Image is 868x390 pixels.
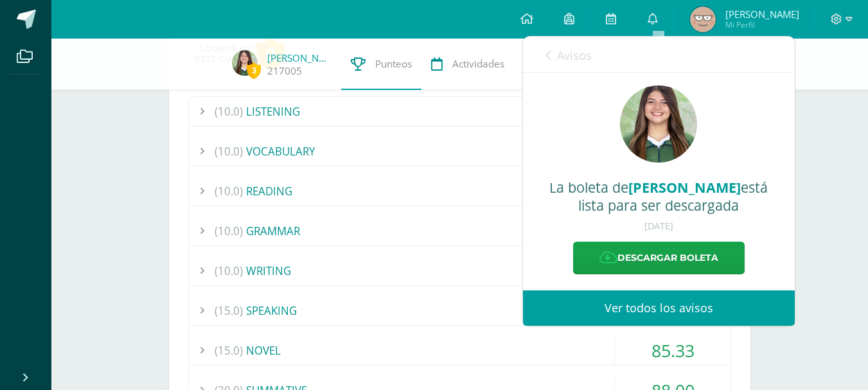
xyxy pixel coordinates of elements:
span: (15.0) [215,296,243,325]
span: (15.0) [215,336,243,365]
span: Punteos [375,57,412,71]
a: 217005 [267,64,302,78]
span: 3 [247,62,261,78]
a: Trayectoria [514,39,607,90]
span: [PERSON_NAME] [628,178,741,197]
a: Ver todos los avisos [523,290,795,326]
div: LISTENING [189,97,731,126]
span: (10.0) [215,137,243,166]
span: (10.0) [215,256,243,285]
span: (10.0) [215,177,243,206]
a: Punteos [341,39,421,90]
div: GRAMMAR [189,217,731,245]
div: La boleta de está lista para ser descargada [549,179,769,215]
span: Mi Perfil [725,19,799,30]
a: Descargar boleta [573,242,745,274]
div: NOVEL [189,336,731,365]
a: [PERSON_NAME] [267,51,332,64]
img: 71f96e2616eca63d647a955b9c55e1b9.png [690,6,716,32]
div: SPEAKING [189,296,731,325]
div: VOCABULARY [189,137,731,166]
span: (10.0) [215,217,243,245]
div: WRITING [189,256,731,285]
div: 85.33 [615,336,731,365]
img: 6a14ada82c720ff23d4067649101bdce.png [232,50,258,76]
div: [DATE] [549,221,769,232]
span: (10.0) [215,97,243,126]
a: Actividades [421,39,514,90]
span: Avisos [557,48,592,63]
span: [PERSON_NAME] [725,8,799,21]
div: READING [189,177,731,206]
span: Actividades [452,57,504,71]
